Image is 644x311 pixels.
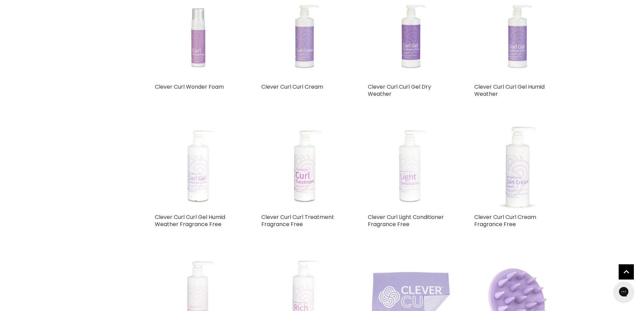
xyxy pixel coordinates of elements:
[368,213,444,228] a: Clever Curl Light Conditioner Fragrance Free
[368,83,431,98] a: Clever Curl Curl Gel Dry Weather
[474,83,545,98] a: Clever Curl Curl Gel Humid Weather
[610,279,637,304] iframe: Gorgias live chat messenger
[155,83,224,91] a: Clever Curl Wonder Foam
[261,83,323,91] a: Clever Curl Curl Cream
[474,124,560,210] img: Clever Curl Curl Cream Fragrance Free
[378,124,443,210] img: Clever Curl Light Conditioner Fragrance Free
[272,124,336,210] img: Clever Curl Curl Treatment Fragrance Free
[155,124,241,210] a: Clever Curl Curl Gel Humid Weather Fragrance Free
[155,213,225,228] a: Clever Curl Curl Gel Humid Weather Fragrance Free
[261,213,334,228] a: Clever Curl Curl Treatment Fragrance Free
[474,213,536,228] a: Clever Curl Curl Cream Fragrance Free
[261,124,348,210] a: Clever Curl Curl Treatment Fragrance Free
[368,124,454,210] a: Clever Curl Light Conditioner Fragrance Free
[165,124,230,210] img: Clever Curl Curl Gel Humid Weather Fragrance Free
